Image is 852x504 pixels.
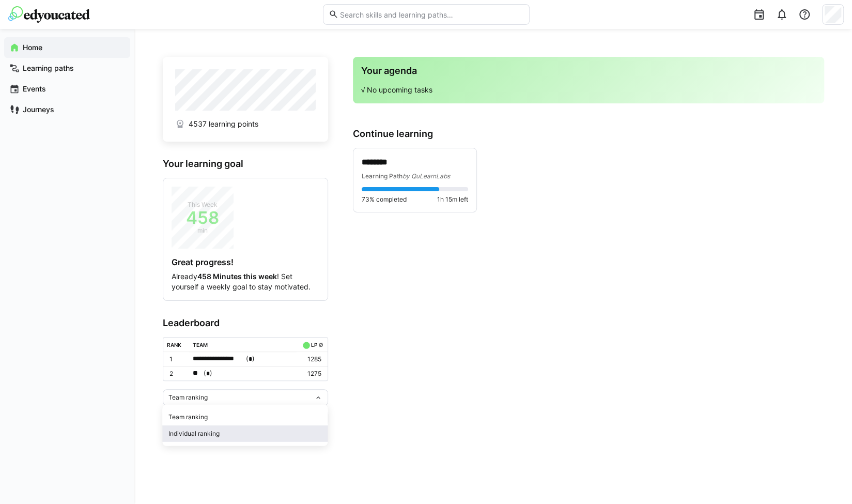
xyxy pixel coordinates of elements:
span: 1h 15m left [437,195,468,204]
p: √ No upcoming tasks [361,85,816,95]
span: by QuLearnLabs [402,172,450,180]
span: ( ) [204,368,212,379]
h3: Leaderboard [163,317,328,329]
p: 2 [169,370,185,378]
div: Team [193,342,208,348]
span: 73% completed [362,195,407,204]
span: ( ) [246,354,255,364]
input: Search skills and learning paths… [338,10,523,19]
h3: Your agenda [361,65,816,77]
span: Learning Path [362,172,402,180]
div: LP [311,342,317,348]
p: Already ! Set yourself a weekly goal to stay motivated. [172,271,319,292]
h3: Your learning goal [163,158,328,170]
span: 4537 learning points [188,119,258,129]
p: 1285 [300,355,321,363]
strong: 458 Minutes this week [197,272,277,281]
div: Rank [167,342,181,348]
div: Individual ranking [168,430,321,438]
a: ø [319,340,323,348]
h4: Great progress! [172,257,319,267]
h3: Continue learning [353,128,824,140]
span: Team ranking [168,393,208,402]
p: 1 [169,355,185,363]
div: Team ranking [168,413,321,421]
p: 1275 [300,370,321,378]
